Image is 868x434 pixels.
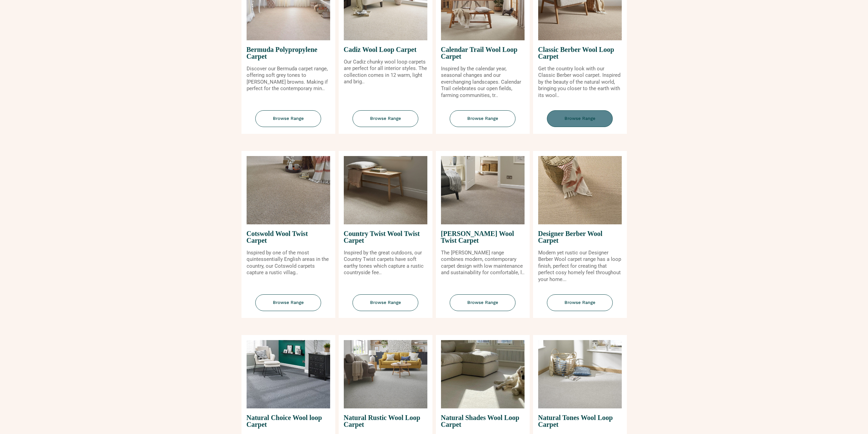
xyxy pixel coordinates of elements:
[538,340,622,408] img: Natural Tones Wool Loop Carpet
[441,224,525,250] span: [PERSON_NAME] Wool Twist Carpet
[353,294,418,311] span: Browse Range
[538,156,622,224] img: Designer Berber Wool Carpet
[344,224,427,250] span: Country Twist Wool Twist Carpet
[255,294,321,311] span: Browse Range
[353,110,418,127] span: Browse Range
[344,156,427,224] img: Country Twist Wool Twist Carpet
[538,66,622,99] p: Get the country look with our Classic Berber wool carpet. Inspired by the beauty of the natural w...
[241,110,335,134] a: Browse Range
[247,40,330,66] span: Bermuda Polypropylene Carpet
[450,294,516,311] span: Browse Range
[344,408,427,434] span: Natural Rustic Wool Loop Carpet
[241,294,335,318] a: Browse Range
[538,224,622,250] span: Designer Berber Wool Carpet
[538,40,622,66] span: Classic Berber Wool Loop Carpet
[533,294,627,318] a: Browse Range
[441,66,525,99] p: Inspired by the calendar year, seasonal changes and our everchanging landscapes. Calendar Trail c...
[436,294,530,318] a: Browse Range
[247,156,330,224] img: Cotswold Wool Twist Carpet
[533,110,627,134] a: Browse Range
[247,66,330,92] p: Discover our Bermuda carpet range, offering soft grey tones to [PERSON_NAME] browns. Making if pe...
[247,250,330,276] p: Inspired by one of the most quintessentially English areas in the country, our Cotswold carpets c...
[436,110,530,134] a: Browse Range
[441,40,525,66] span: Calendar Trail Wool Loop Carpet
[255,110,321,127] span: Browse Range
[339,294,432,318] a: Browse Range
[344,250,427,276] p: Inspired by the great outdoors, our Country Twist carpets have soft earthy tones which capture a ...
[344,40,427,59] span: Cadiz Wool Loop Carpet
[344,340,427,408] img: Natural Rustic Wool Loop Carpet
[547,110,613,127] span: Browse Range
[538,250,622,283] p: Modern yet rustic our Designer Berber Wool carpet range has a loop finish, perfect for creating t...
[441,250,525,276] p: The [PERSON_NAME] range combines modern, contemporary carpet design with low maintenance and sust...
[441,408,525,434] span: Natural Shades Wool Loop Carpet
[344,59,427,85] p: Our Cadiz chunky wool loop carpets are perfect for all interior styles. The collection comes in 1...
[547,294,613,311] span: Browse Range
[450,110,516,127] span: Browse Range
[538,408,622,434] span: Natural Tones Wool Loop Carpet
[247,224,330,250] span: Cotswold Wool Twist Carpet
[247,408,330,434] span: Natural Choice Wool loop Carpet
[441,156,525,224] img: Craven Wool Twist Carpet
[441,340,525,408] img: Natural Shades Wool Loop Carpet
[339,110,432,134] a: Browse Range
[247,340,330,408] img: Natural Choice Wool loop Carpet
